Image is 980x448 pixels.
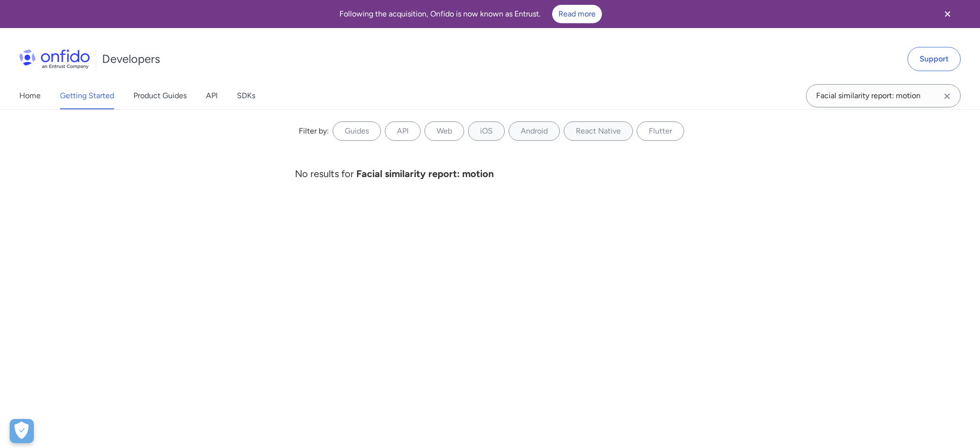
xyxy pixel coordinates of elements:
label: Flutter [637,121,684,141]
a: SDKs [237,82,255,109]
h1: Developers [102,51,160,67]
a: Read more [552,5,602,23]
a: Product Guides [133,82,187,109]
button: Open Preferences [10,419,34,443]
button: Close banner [930,2,965,26]
label: Web [424,121,464,141]
label: iOS [468,121,505,141]
a: API [206,82,218,109]
label: Android [509,121,560,141]
svg: Clear search field button [941,90,953,102]
a: Home [19,82,41,109]
label: API [385,121,421,141]
label: React Native [564,121,633,141]
a: Support [907,47,961,71]
div: Cookie Preferences [10,419,34,443]
span: No results for [295,168,494,179]
label: Guides [333,121,381,141]
div: Following the acquisition, Onfido is now known as Entrust. [12,5,930,23]
input: Onfido search input field [806,84,961,107]
img: Onfido Logo [19,49,90,69]
svg: Close banner [942,8,953,20]
div: Filter by: [299,125,329,137]
a: Getting Started [60,82,114,109]
b: Facial similarity report: motion [354,168,494,179]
